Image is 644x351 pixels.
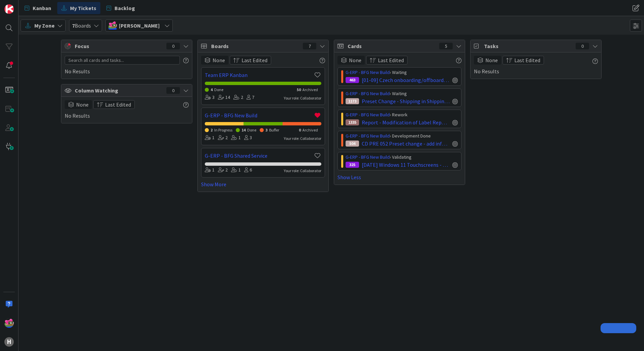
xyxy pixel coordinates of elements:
[362,118,450,126] span: Report - Modification of Label Reports CB182 and CB173
[233,94,243,101] div: 2
[211,42,299,50] span: Boards
[362,97,450,105] span: Preset Change - Shipping in Shipping Schedule
[21,2,55,14] a: Kanban
[346,141,359,147] div: 504
[102,2,139,14] a: Backlog
[205,94,215,101] div: 3
[247,94,254,101] div: 7
[211,87,213,92] span: 4
[346,69,390,75] a: G-ERP - BFG New Build
[4,318,14,328] img: JK
[218,134,228,142] div: 2
[576,43,589,49] div: 0
[484,42,572,50] span: Tasks
[213,56,225,64] span: None
[284,135,321,142] div: Your role: Collaborator
[284,168,321,174] div: Your role: Collaborator
[205,71,313,79] a: Team ERP Kanban
[284,95,321,101] div: Your role: Collaborator
[303,43,316,49] div: 7
[244,134,252,142] div: 3
[72,22,91,30] span: Boards
[75,86,163,94] span: Column Watching
[211,127,213,132] span: 2
[76,101,89,109] span: None
[214,87,223,92] span: Done
[265,127,267,132] span: 3
[244,166,252,174] div: 6
[346,154,390,160] a: G-ERP - BFG New Build
[241,56,267,64] span: Last Edited
[378,56,404,64] span: Last Edited
[105,101,131,109] span: Last Edited
[302,87,318,92] span: Archived
[439,43,453,49] div: 5
[70,4,96,12] span: My Tickets
[241,127,246,132] span: 14
[230,56,271,65] button: Last Edited
[299,127,301,132] span: 0
[247,127,256,132] span: Done
[75,42,161,50] span: Focus
[231,134,241,142] div: 1
[72,22,75,29] b: 7
[346,90,390,96] a: G-ERP - BFG New Build
[485,56,498,64] span: None
[346,90,458,97] div: › Waiting
[503,56,544,65] button: Last Edited
[205,152,313,160] a: G-ERP - BFG Shared Service
[4,337,14,347] div: H
[34,22,55,30] span: My Zone
[166,43,180,49] div: 0
[346,119,359,125] div: 1335
[4,4,14,14] img: Visit kanbanzone.com
[119,22,160,30] span: [PERSON_NAME]
[108,21,117,30] img: JK
[205,111,313,119] a: G-ERP - BFG New Build
[346,77,359,83] div: 463
[93,100,135,109] button: Last Edited
[205,166,215,174] div: 1
[337,173,461,181] a: Show Less
[349,56,361,64] span: None
[57,2,100,14] a: My Tickets
[269,127,279,132] span: Buffer
[362,140,450,148] span: CD PRE 052 Preset change - add info into " stock module" about " part type manufacturer" + part c...
[115,4,135,12] span: Backlog
[218,166,228,174] div: 2
[346,132,458,140] div: › Development Done
[346,133,390,139] a: G-ERP - BFG New Build
[346,154,458,161] div: › Validating
[514,56,540,64] span: Last Edited
[201,180,325,188] a: Show More
[346,112,390,118] a: G-ERP - BFG New Build
[346,69,458,76] div: › Waiting
[362,161,450,169] span: [DATE] Windows 11 Touchscreens - Requirements
[346,98,359,104] div: 1173
[65,56,180,65] input: Search all cards and tasks...
[346,111,458,118] div: › Rework
[231,166,241,174] div: 1
[297,87,301,92] span: 50
[166,87,180,94] div: 0
[33,4,51,12] span: Kanban
[214,127,232,132] span: In Progress
[348,42,436,50] span: Cards
[65,56,189,75] div: No Results
[362,76,450,84] span: [01-09] Czech onboarding/offboarding process for Global ERP
[366,56,408,65] button: Last Edited
[302,127,318,132] span: Archived
[218,94,230,101] div: 14
[474,56,598,75] div: No Results
[65,100,189,120] div: No Results
[346,162,359,168] div: 325
[205,134,215,142] div: 1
